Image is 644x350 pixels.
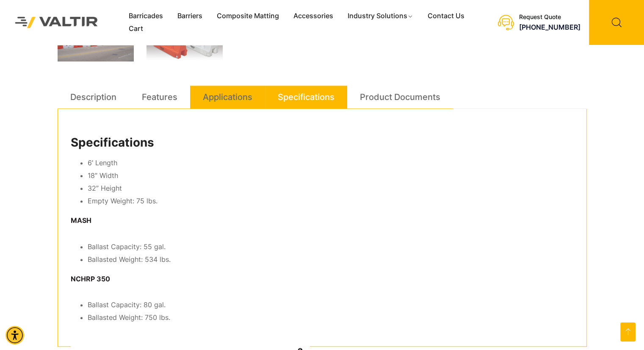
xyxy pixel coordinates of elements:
[519,23,580,31] a: call (888) 496-3625
[620,322,636,342] a: Open this option
[420,10,472,22] a: Contact Us
[360,86,440,108] a: Product Documents
[286,10,340,22] a: Accessories
[88,311,574,324] li: Ballasted Weight: 750 lbs.
[71,136,574,150] h2: Specifications
[170,10,210,22] a: Barriers
[210,10,286,22] a: Composite Matting
[6,326,24,344] div: Accessibility Menu
[70,86,116,108] a: Description
[88,253,574,266] li: Ballasted Weight: 534 lbs.
[71,216,91,225] strong: MASH
[88,169,574,182] li: 18” Width
[88,241,574,253] li: Ballast Capacity: 55 gal.
[71,275,110,283] strong: NCHRP 350
[519,14,580,21] div: Request Quote
[122,10,170,22] a: Barricades
[203,86,252,108] a: Applications
[6,8,107,36] img: Valtir Rentals
[88,299,574,311] li: Ballast Capacity: 80 gal.
[340,10,420,22] a: Industry Solutions
[278,86,334,108] a: Specifications
[122,22,150,35] a: Cart
[88,195,574,208] li: Empty Weight: 75 lbs.
[88,182,574,195] li: 32” Height
[142,86,177,108] a: Features
[88,157,574,169] li: 6’ Length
